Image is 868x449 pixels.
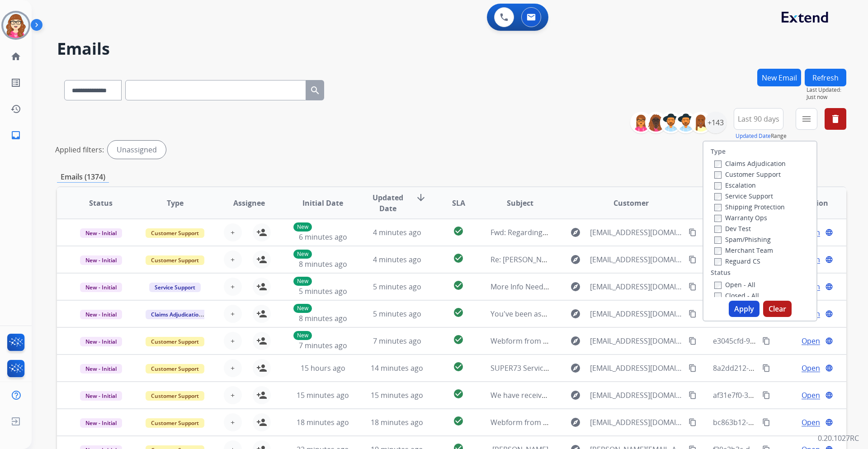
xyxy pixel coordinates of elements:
mat-icon: explore [570,281,581,292]
span: Type [167,198,184,208]
mat-icon: content_copy [689,418,697,426]
button: + [224,413,242,431]
span: 5 minutes ago [373,282,421,292]
span: Claims Adjudication [146,310,208,319]
span: 4 minutes ago [373,227,421,237]
span: New - Initial [80,283,122,292]
span: 4 minutes ago [373,255,421,265]
button: + [224,278,242,296]
mat-icon: delete [830,113,841,124]
mat-icon: search [310,85,321,96]
mat-icon: language [825,255,833,264]
mat-icon: content_copy [689,255,697,264]
span: af31e7f0-3ae7-4db6-9be7-93d8e342c0a5 [713,390,850,400]
mat-icon: list_alt [10,77,21,88]
label: Type [711,147,726,156]
label: Claims Adjudication [714,159,786,168]
mat-icon: check_circle [453,253,464,264]
mat-icon: explore [570,227,581,238]
span: + [231,336,235,346]
div: +143 [705,112,726,133]
button: + [224,359,242,377]
mat-icon: content_copy [762,418,770,426]
span: Customer Support [146,255,204,265]
mat-icon: check_circle [453,361,464,372]
mat-icon: person_add [256,254,267,265]
span: 15 hours ago [301,363,345,373]
label: Customer Support [714,170,781,179]
span: [EMAIL_ADDRESS][DOMAIN_NAME] [590,308,683,319]
p: Applied filters: [55,144,104,155]
p: New [293,331,312,340]
mat-icon: person_add [256,336,267,346]
label: Reguard CS [714,257,760,265]
mat-icon: explore [570,390,581,401]
mat-icon: check_circle [453,226,464,236]
p: New [293,250,312,259]
span: [EMAIL_ADDRESS][DOMAIN_NAME] [590,336,683,346]
span: New - Initial [80,255,122,265]
mat-icon: explore [570,417,581,428]
label: Merchant Team [714,246,773,255]
span: Open [802,336,820,346]
mat-icon: language [825,418,833,426]
span: [EMAIL_ADDRESS][DOMAIN_NAME] [590,254,683,265]
mat-icon: content_copy [762,391,770,399]
span: New - Initial [80,228,122,238]
span: 8 minutes ago [299,313,347,323]
mat-icon: check_circle [453,388,464,399]
mat-icon: person_add [256,308,267,319]
span: More Info Needed: b749419e-016f-41eb-aa10-24177e4b1a60 - [PERSON_NAME] [491,282,756,292]
mat-icon: person_add [256,417,267,428]
span: Re: [PERSON_NAME] claim [491,255,579,265]
span: Last Updated: [807,86,846,94]
span: 5 minutes ago [373,309,421,319]
label: Dev Test [714,224,751,233]
span: Open [802,417,820,428]
mat-icon: content_copy [762,337,770,345]
span: 15 minutes ago [297,390,349,400]
span: + [231,254,235,265]
p: New [293,304,312,313]
span: Customer Support [146,391,204,401]
mat-icon: person_add [256,363,267,373]
mat-icon: explore [570,363,581,373]
span: Range [736,132,787,140]
mat-icon: content_copy [689,391,697,399]
span: 7 minutes ago [299,340,347,350]
button: Updated Date [736,132,771,140]
span: Just now [807,94,846,101]
mat-icon: person_add [256,390,267,401]
label: Closed - All [714,291,759,300]
mat-icon: explore [570,336,581,346]
span: New - Initial [80,337,122,346]
input: Shipping Protection [714,204,722,211]
button: Apply [729,301,759,317]
mat-icon: content_copy [762,364,770,372]
div: Unassigned [108,141,166,159]
span: Customer Support [146,364,204,373]
span: e3045cfd-9a80-436a-bbdf-29e720ad58f5 [713,336,849,346]
button: + [224,332,242,350]
label: Status [711,268,731,277]
span: SUPER73 Service Center - [PERSON_NAME] R Adv SE Crash/Accidental Repairs [491,363,752,373]
button: Refresh [805,69,846,86]
span: 8 minutes ago [299,259,347,269]
mat-icon: explore [570,308,581,319]
span: Status [89,198,113,208]
button: New Email [757,69,801,86]
span: Updated Date [368,192,409,214]
label: Service Support [714,192,773,200]
mat-icon: language [825,364,833,372]
span: SLA [452,198,465,208]
span: [EMAIL_ADDRESS][DOMAIN_NAME] [590,363,683,373]
mat-icon: content_copy [689,228,697,236]
span: [EMAIL_ADDRESS][DOMAIN_NAME] [590,390,683,401]
span: 14 minutes ago [371,363,423,373]
mat-icon: language [825,228,833,236]
p: Emails (1374) [57,171,109,183]
mat-icon: menu [801,113,812,124]
span: 18 minutes ago [297,417,349,427]
span: 5 minutes ago [299,286,347,296]
span: New - Initial [80,310,122,319]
